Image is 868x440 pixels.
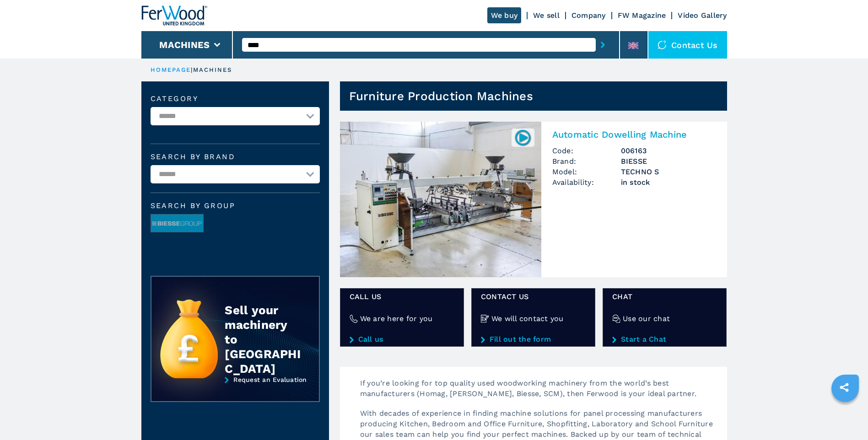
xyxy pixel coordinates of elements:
a: Company [571,11,606,20]
span: Availability: [552,177,621,188]
span: Search by group [151,202,320,209]
a: Fill out the form [481,335,586,343]
img: Contact us [658,40,667,49]
h2: Automatic Dowelling Machine [552,129,716,140]
h3: TECHNO S [621,166,716,177]
span: CONTACT US [481,291,586,302]
h4: We are here for you [360,313,433,324]
h3: 006163 [621,145,716,156]
a: We buy [487,7,522,23]
span: Code: [552,145,621,156]
div: Sell your machinery to [GEOGRAPHIC_DATA] [225,303,301,376]
a: sharethis [833,376,856,399]
img: Automatic Dowelling Machine BIESSE TECHNO S [340,122,541,277]
a: Request an Evaluation [151,376,320,409]
img: 006163 [514,129,532,146]
a: Start a Chat [612,335,717,343]
a: Video Gallery [678,11,727,20]
button: submit-button [596,34,610,55]
img: We are here for you [350,315,358,323]
h3: BIESSE [621,156,716,166]
a: HOMEPAGE [151,66,191,73]
a: Call us [350,335,454,343]
span: Brand: [552,156,621,166]
a: Automatic Dowelling Machine BIESSE TECHNO S006163Automatic Dowelling MachineCode:006163Brand:BIES... [340,122,727,277]
span: CHAT [612,291,717,302]
label: Category [151,95,320,102]
button: Machines [159,39,210,50]
label: Search by brand [151,153,320,161]
div: Contact us [648,31,727,59]
h1: Furniture Production Machines [349,89,533,103]
img: We will contact you [481,315,489,323]
span: Call us [350,291,454,302]
h4: Use our chat [623,313,670,324]
img: image [151,215,203,233]
a: We sell [533,11,560,20]
p: machines [193,66,232,74]
img: Use our chat [612,315,620,323]
p: If you’re looking for top quality used woodworking machinery from the world’s best manufacturers ... [351,378,727,408]
span: | [191,66,193,73]
h4: We will contact you [491,313,564,324]
span: Model: [552,166,621,177]
a: FW Magazine [618,11,666,20]
img: Ferwood [141,5,207,26]
span: in stock [621,177,716,188]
